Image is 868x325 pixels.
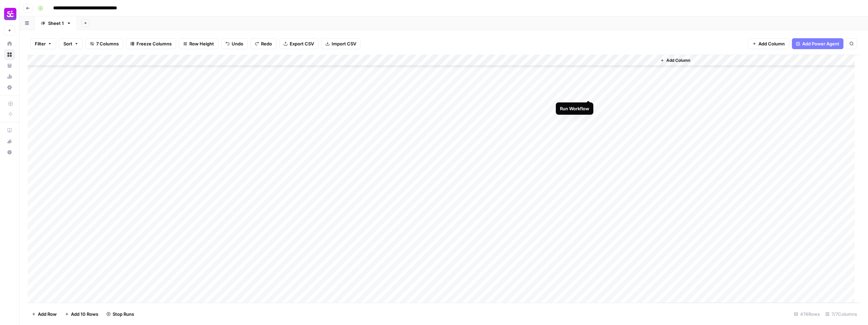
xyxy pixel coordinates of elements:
a: AirOps Academy [4,125,15,136]
span: Row Height [189,40,214,47]
button: Row Height [179,38,218,49]
button: Redo [250,38,276,49]
button: Add Power Agent [792,38,843,49]
a: Settings [4,82,15,93]
span: Freeze Columns [136,40,172,47]
button: Help + Support [4,147,15,158]
div: 7/7 Columns [823,309,860,320]
button: Add Column [748,38,789,49]
a: Sheet 1 [35,16,77,30]
button: Stop Runs [102,309,138,320]
span: Filter [35,40,46,47]
a: Your Data [4,60,15,71]
button: Undo [221,38,248,49]
div: 474 Rows [791,309,823,320]
span: Undo [232,40,243,47]
span: Add Column [758,40,785,47]
span: Redo [261,40,272,47]
button: Add 10 Rows [61,309,102,320]
button: Workspace: Smartcat [4,5,15,23]
span: Stop Runs [113,311,134,317]
a: Home [4,38,15,49]
button: Freeze Columns [126,38,176,49]
span: Import CSV [332,40,356,47]
span: Add Row [38,311,57,317]
button: 7 Columns [86,38,123,49]
a: Browse [4,49,15,60]
span: Add Power Agent [802,40,839,47]
button: Filter [30,38,56,49]
button: Import CSV [321,38,361,49]
button: Add Row [28,309,61,320]
span: 7 Columns [96,40,119,47]
button: Add Column [657,56,693,65]
div: What's new? [4,136,15,146]
div: Sheet 1 [48,20,64,27]
span: Add Column [666,57,690,63]
button: What's new? [4,136,15,147]
span: Sort [63,40,72,47]
img: Smartcat Logo [4,8,16,20]
span: Add 10 Rows [71,311,98,317]
span: Export CSV [290,40,314,47]
button: Sort [59,38,83,49]
button: Export CSV [279,38,318,49]
a: Usage [4,71,15,82]
div: Run Workflow [560,105,589,112]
